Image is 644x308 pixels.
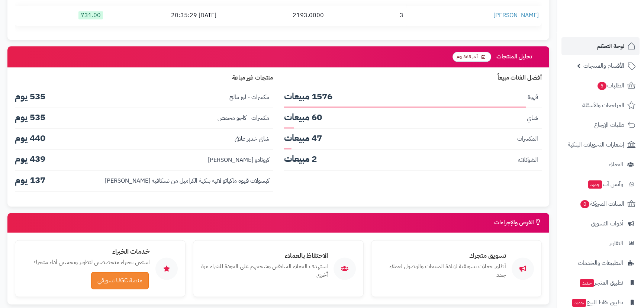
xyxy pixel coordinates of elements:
span: الطلبات [597,80,624,91]
a: العملاء [561,155,640,173]
span: 535 يوم [15,111,45,123]
h4: خدمات الخبراء [23,248,150,255]
span: 731.00 [78,11,103,19]
a: [PERSON_NAME] [493,11,539,20]
span: شـاي [322,114,542,122]
span: تطبيق نقاط البيع [571,297,623,308]
td: 3 [327,5,406,26]
span: 137 يوم [15,174,45,186]
span: المكسرات [322,135,542,143]
span: 439 يوم [15,153,45,165]
span: مكسرات - كاجو محمص [45,114,273,122]
p: استعن بخبراء متخصصين لتطوير وتحسين أداء متجرك [23,258,150,267]
span: الشوكلاتة [317,156,542,164]
span: آخر 365 يوم [453,52,491,62]
td: 2193.0000 [219,5,327,26]
h3: الفرص والإجراءات [494,219,542,226]
a: إشعارات التحويلات البنكية [561,136,640,154]
span: 60 مبيعات [284,111,322,123]
span: جديد [580,279,594,287]
a: المراجعات والأسئلة [561,96,640,114]
span: التقارير [609,238,623,248]
span: 5 [598,82,606,90]
a: التقارير [561,234,640,252]
span: إشعارات التحويلات البنكية [568,139,624,150]
span: مكسرات - لوز مالح [45,93,273,102]
span: أدوات التسويق [591,218,623,229]
a: الطلبات5 [561,77,640,94]
h4: منتجات غير مباعة [15,75,273,81]
span: 0 [580,200,589,208]
a: طلبات الإرجاع [561,116,640,134]
a: السلات المتروكة0 [561,195,640,213]
span: الأقسام والمنتجات [583,61,624,71]
span: 2 مبيعات [284,153,317,165]
span: كروتادو [PERSON_NAME] [45,156,273,164]
a: أدوات التسويق [561,215,640,232]
a: التطبيقات والخدمات [561,254,640,272]
p: أطلق حملات تسويقية لزيادة المبيعات والوصول لعملاء جدد [379,262,506,279]
a: منصة UGC تسويقي [91,272,149,289]
h4: تسويق متجرك [379,252,506,259]
span: 440 يوم [15,132,45,144]
span: جديد [572,299,586,307]
span: العملاء [609,159,623,170]
span: شاي خدير علاقي [45,135,273,143]
td: [DATE] 20:35:29 [106,5,219,26]
h3: تحليل المنتجات [496,53,542,60]
span: كبسولات قهوة ماكياتو لاتيه بنكهة الكراميل من نسكافيه [PERSON_NAME] [45,177,273,185]
span: طلبات الإرجاع [594,120,624,130]
span: المراجعات والأسئلة [582,100,624,110]
p: استهدف العملاء السابقين وشجعهم على العودة للشراء مرة أخرى [201,262,328,279]
h4: أفضل الفئات مبيعاً [284,75,542,81]
a: وآتس آبجديد [561,175,640,193]
a: تطبيق المتجرجديد [561,274,640,292]
span: 47 مبيعات [284,132,322,144]
a: لوحة التحكم [561,37,640,55]
h4: الاحتفاظ بالعملاء [201,252,328,259]
span: 535 يوم [15,90,45,103]
span: السلات المتروكة [580,199,624,209]
span: 1576 مبيعات [284,90,332,103]
span: تطبيق المتجر [579,277,623,288]
span: لوحة التحكم [597,41,624,51]
span: قهوة [332,93,542,102]
span: التطبيقات والخدمات [578,258,623,268]
span: وآتس آب [587,179,623,189]
span: جديد [588,180,602,189]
